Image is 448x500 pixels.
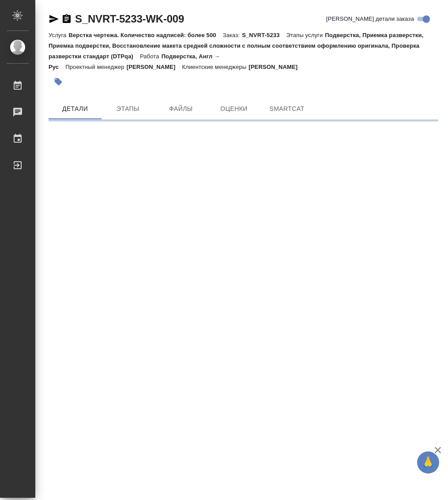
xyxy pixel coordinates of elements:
[326,15,414,23] span: [PERSON_NAME] детали заказа
[286,32,325,38] p: Этапы услуги
[107,103,149,114] span: Этапы
[61,14,72,24] button: Скопировать ссылку
[75,13,184,25] a: S_NVRT-5233-WK-009
[242,32,286,38] p: S_NVRT-5233
[127,64,182,70] p: [PERSON_NAME]
[54,103,96,114] span: Детали
[49,14,59,24] button: Скопировать ссылку для ЯМессенджера
[213,103,255,114] span: Оценки
[421,453,436,472] span: 🙏
[417,451,439,473] button: 🙏
[68,32,222,38] p: Верстка чертежа. Количество надписей: более 500
[65,64,126,70] p: Проектный менеджер
[49,32,423,60] p: Подверстка, Приемка разверстки, Приемка подверстки, Восстановление макета средней сложности с пол...
[223,32,242,38] p: Заказ:
[266,103,308,114] span: SmartCat
[248,64,304,70] p: [PERSON_NAME]
[182,64,249,70] p: Клиентские менеджеры
[49,32,68,38] p: Услуга
[49,72,68,91] button: Добавить тэг
[140,53,162,60] p: Работа
[160,103,202,114] span: Файлы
